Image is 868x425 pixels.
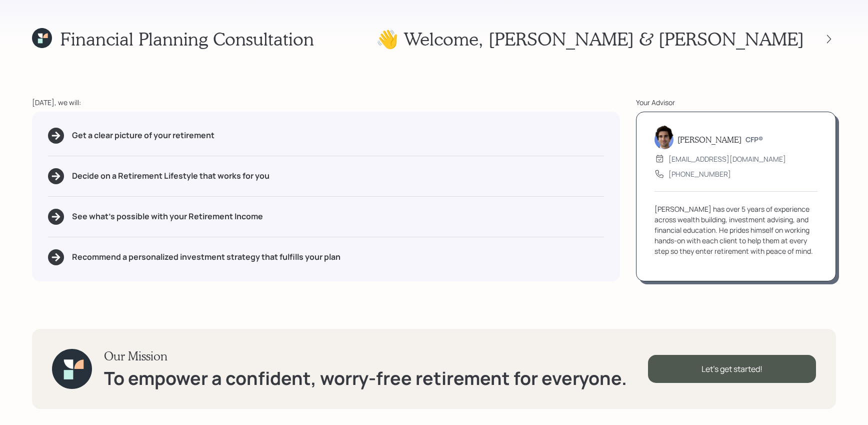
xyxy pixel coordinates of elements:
div: Let's get started! [648,355,816,383]
div: [PHONE_NUMBER] [668,169,731,179]
div: [PERSON_NAME] has over 5 years of experience across wealth building, investment advising, and fin... [654,204,817,256]
div: [EMAIL_ADDRESS][DOMAIN_NAME] [668,154,786,164]
h1: Financial Planning Consultation [60,28,314,50]
h5: Get a clear picture of your retirement [72,131,214,140]
div: [DATE], we will: [32,97,620,108]
h1: 👋 Welcome , [PERSON_NAME] & [PERSON_NAME] [376,28,804,50]
h3: Our Mission [104,349,627,363]
h5: [PERSON_NAME] [677,135,741,144]
div: Your Advisor [636,97,836,108]
h5: Recommend a personalized investment strategy that fulfills your plan [72,252,340,262]
h1: To empower a confident, worry-free retirement for everyone. [104,367,627,389]
h5: Decide on a Retirement Lifestyle that works for you [72,171,269,181]
img: harrison-schaefer-headshot-2.png [654,125,673,149]
h6: CFP® [745,136,763,144]
h5: See what's possible with your Retirement Income [72,212,263,221]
